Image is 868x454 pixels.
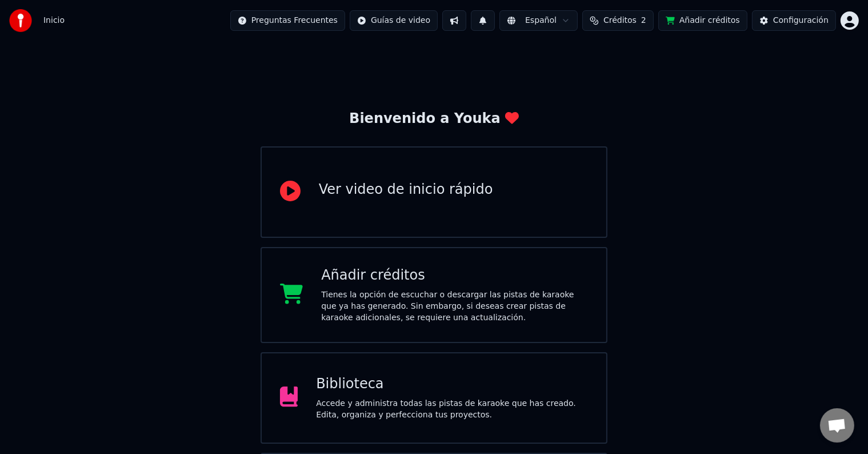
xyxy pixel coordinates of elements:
[316,375,588,393] div: Biblioteca
[641,15,646,26] span: 2
[230,10,345,31] button: Preguntas Frecuentes
[582,10,654,31] button: Créditos2
[321,289,588,324] div: Tienes la opción de escuchar o descargar las pistas de karaoke que ya has generado. Sin embargo, ...
[9,9,32,32] img: youka
[43,15,65,26] span: Inicio
[321,266,588,285] div: Añadir créditos
[316,398,588,421] div: Accede y administra todas las pistas de karaoke que has creado. Edita, organiza y perfecciona tus...
[350,10,438,31] button: Guías de video
[603,15,637,26] span: Créditos
[658,10,747,31] button: Añadir créditos
[43,15,65,26] nav: breadcrumb
[752,10,836,31] button: Configuración
[820,408,854,443] div: Chat abierto
[773,15,829,26] div: Configuración
[349,110,519,128] div: Bienvenido a Youka
[319,181,493,199] div: Ver video de inicio rápido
